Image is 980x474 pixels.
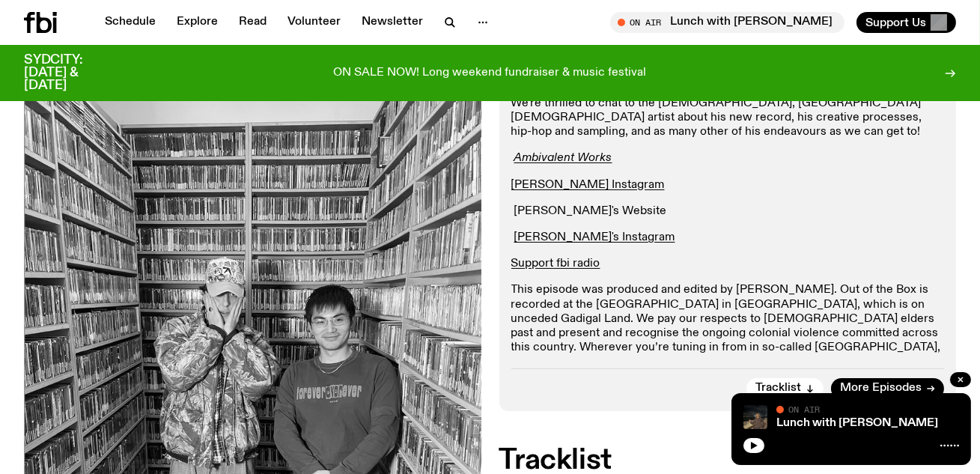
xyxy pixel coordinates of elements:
button: Tracklist [746,378,824,399]
p: ON SALE NOW! Long weekend fundraiser & music festival [334,67,647,80]
a: Explore [168,12,227,33]
h3: SYDCITY: [DATE] & [DATE] [24,54,120,92]
a: Schedule [96,12,165,33]
span: More Episodes [840,383,922,394]
a: Volunteer [279,12,350,33]
h2: Tracklist [499,447,957,474]
a: Newsletter [353,12,432,33]
button: On AirLunch with [PERSON_NAME] [610,12,844,33]
p: We're thrilled to chat to the [DEMOGRAPHIC_DATA], [GEOGRAPHIC_DATA][DEMOGRAPHIC_DATA] artist abou... [511,97,945,140]
a: Support fbi radio [511,258,600,270]
button: Support Us [856,12,956,33]
a: [PERSON_NAME] Instagram [511,179,665,191]
a: Read [230,12,276,33]
a: Ambivalent Works [514,152,612,164]
a: [PERSON_NAME]'s Instagram [514,231,675,243]
a: [PERSON_NAME]'s Website [514,205,667,217]
a: Lunch with [PERSON_NAME] [776,417,938,429]
span: On Air [788,404,820,414]
span: Tracklist [755,383,801,394]
p: This episode was produced and edited by [PERSON_NAME]. Out of the Box is recorded at the [GEOGRAP... [511,283,945,369]
img: Izzy Page stands above looking down at Opera Bar. She poses in front of the Harbour Bridge in the... [743,405,767,429]
span: Support Us [865,16,926,29]
a: More Episodes [831,378,944,399]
